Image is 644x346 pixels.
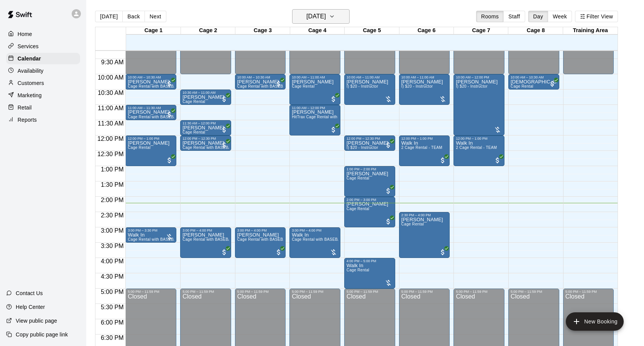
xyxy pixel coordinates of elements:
[292,290,338,294] div: 5:00 PM – 11:59 PM
[275,80,283,88] span: All customers have paid
[99,59,126,65] span: 9:30 AM
[99,304,126,310] span: 5:30 PM
[344,258,395,289] div: 4:00 PM – 5:00 PM: Cage Rental
[6,114,80,126] a: Reports
[181,27,235,34] div: Cage 2
[384,141,392,149] span: All customers have paid
[330,95,337,103] span: All customers have paid
[384,187,392,195] span: All customers have paid
[18,91,42,99] p: Marketing
[220,141,228,149] span: All customers have paid
[16,317,57,325] p: View public page
[456,137,502,140] div: 12:00 PM – 1:00 PM
[289,74,340,105] div: 10:00 AM – 11:00 AM: Carter Capanna
[292,115,370,119] span: HitTrax Cage Rental with Pitching Machine
[180,90,231,105] div: 10:30 AM – 11:00 AM: Cage Rental
[128,137,174,140] div: 12:00 PM – 1:00 PM
[6,41,80,52] a: Services
[128,106,174,110] div: 11:00 AM – 11:30 AM
[237,237,323,242] span: Cage Rental with BASEBALL Pitching Machine
[401,213,448,217] div: 2:30 PM – 4:00 PM
[401,290,448,294] div: 5:00 PM – 11:59 PM
[401,222,424,226] span: Cage Rental
[528,11,548,22] button: Day
[182,237,268,242] span: Cage Rental with BASEBALL Pitching Machine
[456,84,487,88] span: I) $20 - Instructor
[344,74,395,105] div: 10:00 AM – 11:00 AM: I) $20 - Instructor
[128,115,213,119] span: Cage Rental with BASEBALL Pitching Machine
[292,228,338,232] div: 3:00 PM – 4:00 PM
[6,65,80,77] div: Availability
[347,137,393,140] div: 12:00 PM – 12:30 PM
[96,105,126,111] span: 11:00 AM
[399,27,454,34] div: Cage 6
[453,74,504,135] div: 10:00 AM – 12:00 PM: I) $20 - Instructor
[220,248,228,256] span: All customers have paid
[128,228,174,232] div: 3:00 PM – 3:30 PM
[235,74,286,90] div: 10:00 AM – 10:30 AM: Cage Rental with BASEBALL Pitching Machine
[344,135,395,151] div: 12:00 PM – 12:30 PM: I) $20 - Instructor
[566,312,624,331] button: add
[399,74,450,105] div: 10:00 AM – 11:00 AM: I) $20 - Instructor
[511,84,533,88] span: Cage Rental
[180,227,231,258] div: 3:00 PM – 4:00 PM: Austin Soliz
[344,166,395,197] div: 1:00 PM – 2:00 PM: Cage Rental
[16,303,45,311] p: Help Center
[99,212,126,219] span: 2:30 PM
[503,11,525,22] button: Staff
[99,258,126,264] span: 4:00 PM
[237,290,284,294] div: 5:00 PM – 11:59 PM
[166,80,173,88] span: All customers have paid
[16,331,68,338] p: Copy public page link
[345,27,399,34] div: Cage 5
[401,137,448,140] div: 12:00 PM – 1:00 PM
[95,11,123,22] button: [DATE]
[454,27,508,34] div: Cage 7
[95,135,125,142] span: 12:00 PM
[399,135,450,166] div: 12:00 PM – 1:00 PM: 2 Cage Rental - TEAM
[6,28,80,40] a: Home
[511,290,557,294] div: 5:00 PM – 11:59 PM
[126,27,181,34] div: Cage 1
[18,79,44,87] p: Customers
[347,207,369,211] span: Cage Rental
[99,166,126,173] span: 1:00 PM
[18,55,41,62] p: Calendar
[128,237,213,242] span: Cage Rental with BASEBALL Pitching Machine
[16,289,43,297] p: Contact Us
[125,135,176,166] div: 12:00 PM – 1:00 PM: Ryan Tribett
[347,198,393,202] div: 2:00 PM – 3:00 PM
[6,77,80,89] a: Customers
[99,227,126,234] span: 3:00 PM
[237,75,284,79] div: 10:00 AM – 10:30 AM
[180,120,231,135] div: 11:30 AM – 12:00 PM: Cage Rental
[456,75,502,79] div: 10:00 AM – 12:00 PM
[145,11,166,22] button: Next
[575,11,618,22] button: Filter View
[99,289,126,295] span: 5:00 PM
[125,74,176,90] div: 10:00 AM – 10:30 AM: Jaiden Tatum
[289,227,340,258] div: 3:00 PM – 4:00 PM: Cage Rental with BASEBALL Pitching Machine
[6,53,80,64] a: Calendar
[128,75,174,79] div: 10:00 AM – 10:30 AM
[18,42,39,50] p: Services
[292,106,338,110] div: 11:00 AM – 12:00 PM
[96,120,126,127] span: 11:30 AM
[344,197,395,227] div: 2:00 PM – 3:00 PM: Cage Rental
[347,75,393,79] div: 10:00 AM – 11:00 AM
[96,90,126,96] span: 10:30 AM
[220,126,228,134] span: All customers have paid
[128,84,213,88] span: Cage Rental with BASEBALL Pitching Machine
[292,84,314,88] span: Cage Rental
[453,135,504,166] div: 12:00 PM – 1:00 PM: 2 Cage Rental - TEAM
[99,273,126,280] span: 4:30 PM
[347,259,393,263] div: 4:00 PM – 5:00 PM
[220,95,228,103] span: All customers have paid
[18,116,37,124] p: Reports
[18,30,32,38] p: Home
[494,157,501,164] span: All customers have paid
